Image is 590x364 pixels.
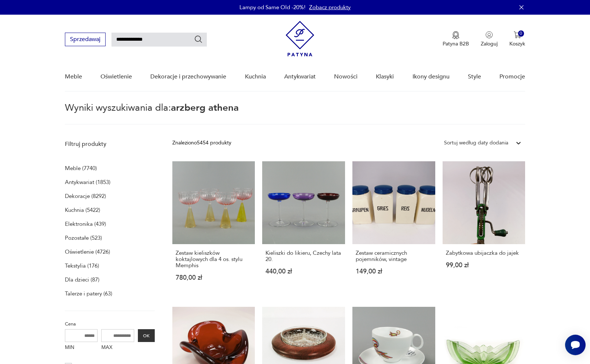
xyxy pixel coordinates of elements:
[65,288,112,299] a: Talerze i patery (63)
[65,320,155,328] p: Cena
[65,177,110,187] a: Antykwariat (1853)
[565,335,586,355] iframe: Smartsupp widget button
[194,35,203,44] button: Szukaj
[444,139,508,147] div: Sortuj według daty dodania
[485,31,493,38] img: Ikonka użytkownika
[172,161,255,295] a: Zestaw kieliszków koktajlowych dla 4 os. stylu MemphisZestaw kieliszków koktajlowych dla 4 os. st...
[65,247,110,257] a: Oświetlenie (4726)
[176,275,252,281] p: 780,00 zł
[452,31,459,39] img: Ikona medalu
[518,30,524,37] div: 0
[171,101,239,114] span: arzberg athena
[356,268,432,275] p: 149,00 zł
[176,250,252,269] h3: Zestaw kieliszków koktajlowych dla 4 os. stylu Memphis
[100,63,132,91] a: Oświetlenie
[481,40,498,47] p: Zaloguj
[443,31,469,47] button: Patyna B2B
[481,31,498,47] button: Zaloguj
[65,191,106,201] a: Dekoracje (8292)
[65,275,99,285] a: Dla dzieci (87)
[65,37,106,43] a: Sprzedawaj
[262,161,345,295] a: Kieliszki do likieru, Czechy lata 20.Kieliszki do likieru, Czechy lata 20.440,00 zł
[446,262,522,268] p: 99,00 zł
[65,163,97,173] a: Meble (7740)
[65,33,106,46] button: Sprzedawaj
[65,140,155,148] p: Filtruj produkty
[65,261,99,271] a: Tekstylia (176)
[150,63,226,91] a: Dekoracje i przechowywanie
[413,63,450,91] a: Ikony designu
[334,63,358,91] a: Nowości
[286,21,314,56] img: Patyna - sklep z meblami i dekoracjami vintage
[65,205,100,215] a: Kuchnia (5422)
[172,139,231,147] div: Znaleziono 5454 produkty
[265,250,342,262] h3: Kieliszki do likieru, Czechy lata 20.
[376,63,394,91] a: Klasyki
[443,40,469,47] p: Patyna B2B
[65,233,102,243] a: Pozostałe (523)
[265,268,342,275] p: 440,00 zł
[245,63,266,91] a: Kuchnia
[509,31,525,47] button: 0Koszyk
[65,63,82,91] a: Meble
[138,329,155,342] button: OK
[443,31,469,47] a: Ikona medaluPatyna B2B
[446,250,522,256] h3: Zabytkowa ubijaczka do jajek
[65,342,98,354] label: MIN
[514,31,521,38] img: Ikona koszyka
[309,4,351,11] a: Zobacz produkty
[356,250,432,262] h3: Zestaw ceramicznych pojemników, vintage
[443,161,525,295] a: Zabytkowa ubijaczka do jajekZabytkowa ubijaczka do jajek99,00 zł
[509,40,525,47] p: Koszyk
[468,63,481,91] a: Style
[284,63,316,91] a: Antykwariat
[352,161,435,295] a: Zestaw ceramicznych pojemników, vintageZestaw ceramicznych pojemników, vintage149,00 zł
[65,103,525,125] p: Wyniki wyszukiwania dla:
[499,63,525,91] a: Promocje
[101,342,134,354] label: MAX
[65,219,106,229] a: Elektronika (439)
[239,4,305,11] p: Lampy od Same Old -20%!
